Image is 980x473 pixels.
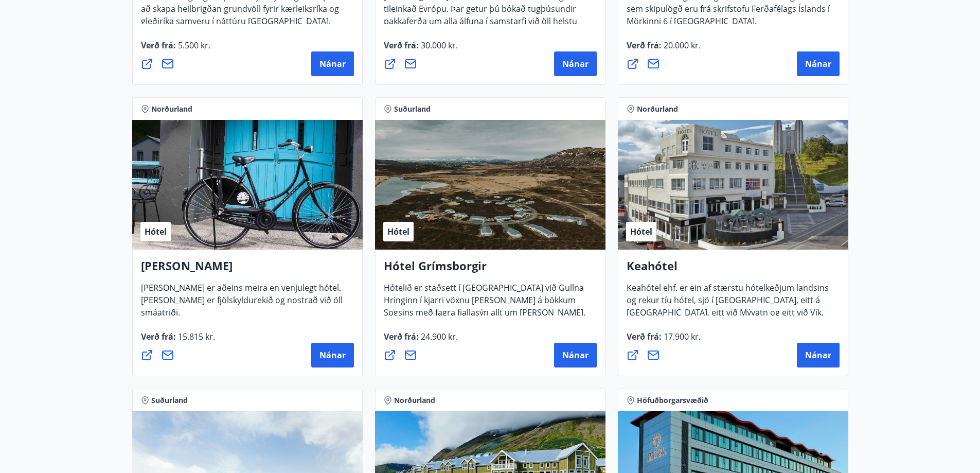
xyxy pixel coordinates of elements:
span: Hótel [387,226,409,237]
span: Nánar [805,58,831,69]
span: Nánar [562,58,589,69]
span: Nánar [805,349,831,361]
button: Nánar [311,51,354,76]
span: Höfuðborgarsvæðið [637,395,708,406]
span: Norðurland [637,104,678,114]
span: Nánar [562,349,589,361]
span: Verð frá : [384,40,458,59]
button: Nánar [554,51,597,76]
span: Norðurland [394,395,435,406]
span: Suðurland [151,395,188,406]
span: Verð frá : [141,40,210,59]
button: Nánar [554,343,597,367]
span: Verð frá : [141,331,215,351]
span: Verð frá : [627,331,701,351]
button: Nánar [797,343,840,367]
span: 5.500 kr. [176,40,210,51]
span: 20.000 kr. [662,40,701,51]
span: 30.000 kr. [419,40,458,51]
span: Hótel [145,226,167,237]
span: Verð frá : [627,40,701,59]
button: Nánar [311,343,354,367]
span: Nánar [319,349,346,361]
span: Verð frá : [384,331,458,351]
h4: Hótel Grímsborgir [384,258,597,282]
h4: [PERSON_NAME] [141,258,354,282]
span: Keahótel ehf. er ein af stærstu hótelkeðjum landsins og rekur tíu hótel, sjö í [GEOGRAPHIC_DATA],... [627,282,829,351]
span: 24.900 kr. [419,331,458,342]
span: Nánar [319,58,346,69]
span: Suðurland [394,104,431,114]
span: 15.815 kr. [176,331,215,342]
button: Nánar [797,51,840,76]
span: [PERSON_NAME] er aðeins meira en venjulegt hótel. [PERSON_NAME] er fjölskyldurekið og nostrað við... [141,282,343,326]
span: Hótelið er staðsett í [GEOGRAPHIC_DATA] við Gullna Hringinn í kjarri vöxnu [PERSON_NAME] á bökkum... [384,282,585,351]
h4: Keahótel [627,258,840,282]
span: 17.900 kr. [662,331,701,342]
span: Hótel [630,226,652,237]
span: Norðurland [151,104,192,114]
